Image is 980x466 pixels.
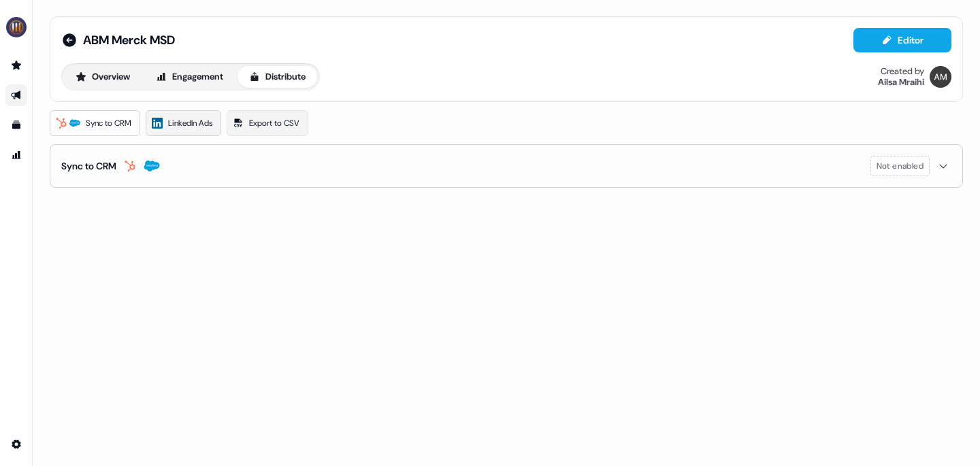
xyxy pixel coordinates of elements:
[930,66,951,88] img: Ailsa
[5,54,27,76] a: Go to prospects
[227,110,308,136] a: Export to CSV
[853,28,951,52] button: Editor
[144,66,235,88] button: Engagement
[61,159,116,173] div: Sync to CRM
[5,433,27,455] a: Go to integrations
[86,116,131,130] span: Sync to CRM
[61,145,951,187] button: Sync to CRMNot enabled
[5,84,27,106] a: Go to outbound experience
[238,66,317,88] button: Distribute
[5,144,27,166] a: Go to attribution
[877,159,924,173] span: Not enabled
[50,110,140,136] a: Sync to CRM
[83,32,175,48] span: ABM Merck MSD
[168,116,212,130] span: LinkedIn Ads
[249,116,299,130] span: Export to CSV
[853,35,951,49] a: Editor
[878,77,924,88] div: Ailsa Mraihi
[146,110,221,136] a: LinkedIn Ads
[881,66,924,77] div: Created by
[5,114,27,136] a: Go to templates
[64,66,142,88] button: Overview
